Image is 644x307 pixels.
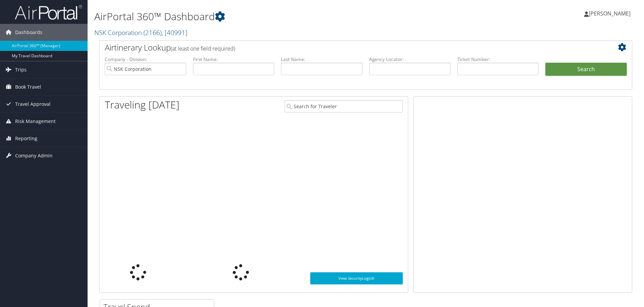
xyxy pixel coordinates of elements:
[369,56,451,63] label: Agency Locator:
[143,28,162,37] span: ( 2166 )
[15,61,27,78] span: Trips
[15,24,42,41] span: Dashboards
[589,10,631,17] span: [PERSON_NAME]
[105,42,582,53] h2: Airtinerary Lookup
[281,56,362,63] label: Last Name:
[162,28,187,37] span: , [ 40991 ]
[171,45,235,52] span: (at least one field required)
[105,98,180,112] h1: Traveling [DATE]
[310,272,403,284] a: View SecurityLogic®
[15,130,37,147] span: Reporting
[285,100,403,113] input: Search for Traveler
[15,4,82,20] img: airportal-logo.png
[105,56,186,63] label: Company - Division:
[15,79,41,95] span: Book Travel
[15,147,53,164] span: Company Admin
[15,96,51,113] span: Travel Approval
[94,28,187,37] a: NSK Corporation
[15,113,56,130] span: Risk Management
[584,3,637,24] a: [PERSON_NAME]
[193,56,275,63] label: First Name:
[545,63,627,76] button: Search
[457,56,539,63] label: Ticket Number:
[94,9,456,24] h1: AirPortal 360™ Dashboard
